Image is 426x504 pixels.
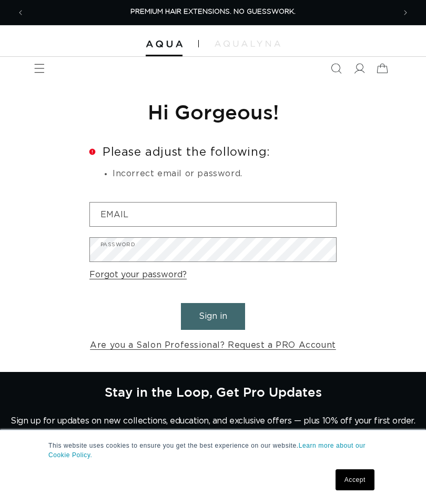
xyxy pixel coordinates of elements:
[89,146,337,158] h2: Please adjust the following:
[105,385,322,399] h2: Stay in the Loop, Get Pro Updates
[394,1,417,24] button: Next announcement
[146,41,182,48] img: Aqua Hair Extensions
[90,338,336,353] a: Are you a Salon Professional? Request a PRO Account
[11,416,415,426] p: Sign up for updates on new collections, education, and exclusive offers — plus 10% off your first...
[130,8,296,15] span: PREMIUM HAIR EXTENSIONS. NO GUESSWORK.
[9,1,32,24] button: Previous announcement
[324,57,348,80] summary: Search
[48,441,378,460] p: This website uses cookies to ensure you get the best experience on our website.
[215,41,280,47] img: aqualyna.com
[113,167,337,181] li: Incorrect email or password.
[90,203,336,226] input: Email
[89,267,187,283] a: Forgot your password?
[89,99,337,125] h1: Hi Gorgeous!
[181,303,245,330] button: Sign in
[336,469,374,490] a: Accept
[28,57,51,80] summary: Menu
